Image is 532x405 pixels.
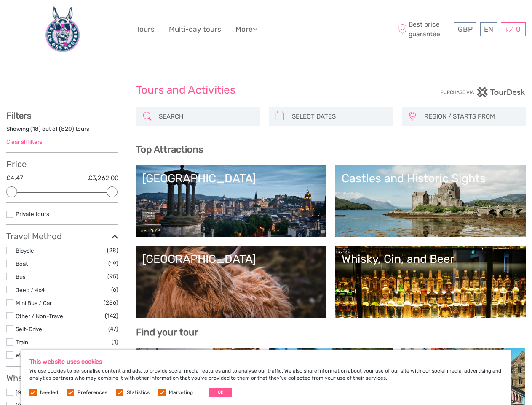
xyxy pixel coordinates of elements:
img: 660-bd12cdf7-bf22-40b3-a2d0-3f373e959a83_logo_big.jpg [40,6,86,52]
label: 18 [32,125,39,133]
a: Other / Non-Travel [16,313,64,319]
a: Self-Drive [16,326,42,332]
a: More [235,23,257,35]
div: Castles and Historic Sights [342,172,519,185]
span: GBP [458,25,473,33]
img: PurchaseViaTourDesk.png [440,87,526,97]
a: Castles and Historic Sights [342,172,519,231]
button: REGION / STARTS FROM [420,110,521,124]
div: [GEOGRAPHIC_DATA] [142,252,320,266]
label: £4.47 [6,174,23,183]
div: [GEOGRAPHIC_DATA] [142,172,320,185]
input: SELECT DATES [289,109,389,124]
b: Top Attractions [136,144,203,155]
div: Showing ( ) out of ( ) tours [6,125,118,138]
a: [GEOGRAPHIC_DATA] [142,252,320,311]
span: (6) [111,285,118,294]
h3: Price [6,159,118,169]
span: (19) [108,259,118,268]
a: Clear all filters [6,138,43,145]
div: EN [480,22,497,36]
a: Multi-day tours [169,23,221,35]
a: Jeep / 4x4 [16,286,45,293]
span: (95) [107,272,118,281]
label: Marketing [169,389,193,396]
a: Walking [16,352,35,359]
a: Bus [16,273,26,280]
button: OK [209,388,232,397]
a: Tours [136,23,155,35]
a: Bicycle [16,247,34,254]
b: Find your tour [136,327,198,338]
strong: Filters [6,111,31,121]
h3: Travel Method [6,231,118,241]
a: Whisky, Gin, and Beer [342,252,519,311]
a: [GEOGRAPHIC_DATA] [142,172,320,231]
a: Train [16,339,28,346]
h5: This website uses cookies [29,358,503,365]
h3: What do you want to see? [6,373,118,383]
span: (286) [104,298,118,308]
span: (142) [105,311,118,321]
input: SEARCH [155,109,256,124]
span: (28) [107,246,118,255]
label: Statistics [127,389,150,396]
span: 0 [515,25,522,33]
span: (47) [108,324,118,334]
a: Boat [16,260,28,267]
div: We use cookies to personalise content and ads, to provide social media features and to analyse ou... [21,350,511,405]
h1: Tours and Activities [136,84,396,97]
div: Whisky, Gin, and Beer [342,252,519,266]
label: Needed [40,389,58,396]
label: Preferences [78,389,107,396]
a: [GEOGRAPHIC_DATA] [16,389,73,396]
a: Private tours [16,211,49,217]
label: £3,262.00 [88,174,118,183]
span: Best price guarantee [396,20,452,38]
label: 820 [61,125,72,133]
span: (1) [112,337,118,347]
a: Mini Bus / Car [16,300,52,306]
